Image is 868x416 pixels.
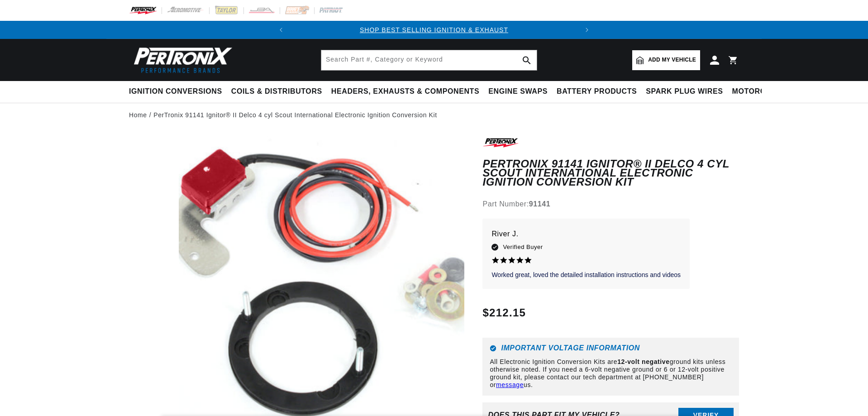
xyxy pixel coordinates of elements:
[321,50,537,70] input: Search Part #, Category or Keyword
[491,271,681,280] p: Worked great, loved the detailed installation instructions and videos
[490,358,732,388] p: All Electronic Ignition Conversion Kits are ground kits unless otherwise noted. If you need a 6-v...
[617,358,669,365] strong: 12-volt negative
[728,81,791,102] summary: Motorcycle
[360,26,508,33] a: SHOP BEST SELLING IGNITION & EXHAUST
[632,50,700,70] a: Add my vehicle
[129,110,739,120] nav: breadcrumbs
[732,87,786,96] span: Motorcycle
[488,87,548,96] span: Engine Swaps
[496,381,524,388] a: message
[484,81,552,102] summary: Engine Swaps
[482,198,739,210] div: Part Number:
[331,87,479,96] span: Headers, Exhausts & Components
[106,21,762,39] slideshow-component: Translation missing: en.sections.announcements.announcement_bar
[129,87,222,96] span: Ignition Conversions
[517,50,537,70] button: search button
[529,200,551,208] strong: 91141
[491,228,681,240] p: River J.
[646,87,723,96] span: Spark Plug Wires
[552,81,641,102] summary: Battery Products
[327,81,484,102] summary: Headers, Exhausts & Components
[290,25,578,35] div: Announcement
[648,56,696,64] span: Add my vehicle
[490,345,732,352] h6: Important Voltage Information
[503,242,543,252] span: Verified Buyer
[557,87,637,96] span: Battery Products
[129,81,227,102] summary: Ignition Conversions
[153,110,437,120] a: PerTronix 91141 Ignitor® II Delco 4 cyl Scout International Electronic Ignition Conversion Kit
[641,81,727,102] summary: Spark Plug Wires
[578,21,596,39] button: Translation missing: en.sections.announcements.next_announcement
[227,81,327,102] summary: Coils & Distributors
[482,159,739,187] h1: PerTronix 91141 Ignitor® II Delco 4 cyl Scout International Electronic Ignition Conversion Kit
[129,44,233,76] img: Pertronix
[272,21,290,39] button: Translation missing: en.sections.announcements.previous_announcement
[129,110,147,120] a: Home
[482,305,526,321] span: $212.15
[231,87,322,96] span: Coils & Distributors
[290,25,578,35] div: 1 of 2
